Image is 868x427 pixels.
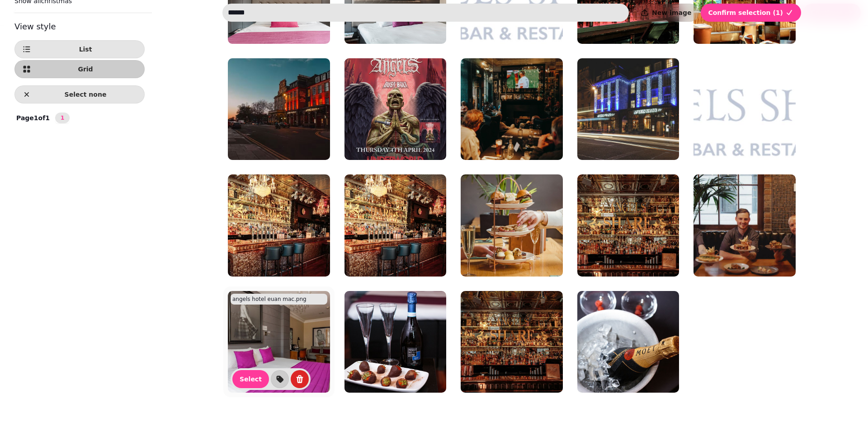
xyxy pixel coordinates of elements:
button: 1 [55,113,70,123]
span: 1 [59,115,66,121]
nav: Pagination [55,113,70,123]
button: List [14,40,145,58]
span: New image [652,9,691,16]
span: Select [240,376,262,382]
h3: View style [14,20,145,33]
button: Confirm selection (1) [701,4,801,22]
img: LSP_AngelsShare_Jul19__E4A7412.jpg [461,291,563,393]
button: Grid [14,60,145,78]
img: 240404-Suicidal-Angels.jpg [344,58,447,160]
img: LSP_AngelsShare_Jul19__E4A6458.jpg [577,291,679,393]
span: Select none [34,91,137,98]
img: angels food chefs.jpg [693,174,796,277]
p: angels hotel euan mac.png [232,296,307,303]
img: LSP_AngelsShare_Jul19__E4A7411.jpg [577,174,679,277]
span: List [34,46,137,52]
img: LSP_AngelsShare_Jul19__E4A6463.jpg [344,291,447,393]
span: Grid [34,66,137,72]
img: ANGELS SHARE LOGO.png [693,58,796,160]
img: Festive-Season-at-Angels-Share.jpg [577,58,679,160]
button: delete [291,370,309,388]
p: Page 1 of 1 [13,113,53,122]
img: widen-1680-noupsize;34585-angels-share-hotel-venue.jpg.avif [228,58,330,160]
img: angels six nations.jpg [461,58,563,160]
button: Select none [14,85,145,103]
img: angels-share-restaurant (1).jpg [228,174,330,277]
img: LSP_AngelsShare_Jul19__E4A7410.jpg [344,174,447,277]
img: afternoon tea angels share.jpg [461,174,563,277]
img: angels hotel euan mac.png [228,291,330,393]
span: Confirm selection ( 1 ) [708,9,783,16]
button: Select [232,370,269,388]
button: New image [632,4,699,22]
